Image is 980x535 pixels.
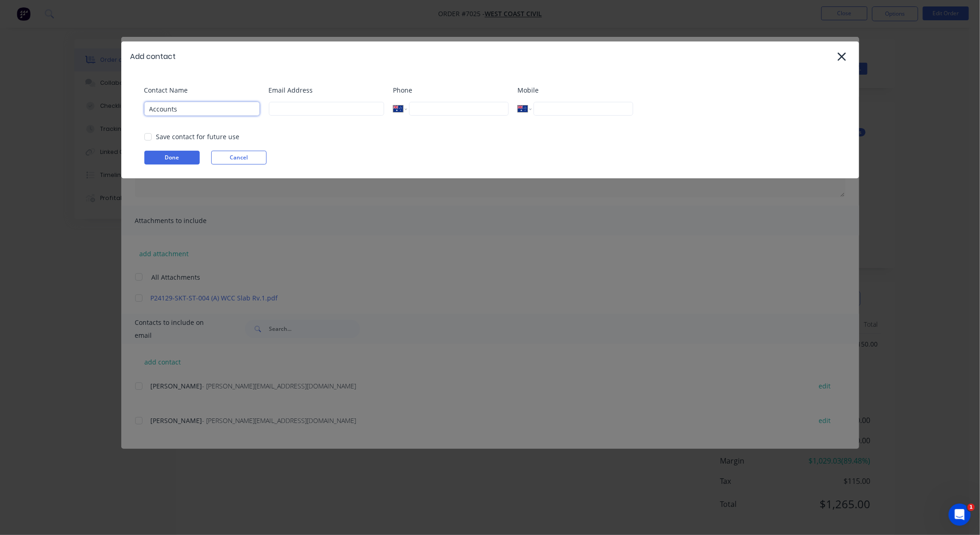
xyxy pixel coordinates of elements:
[968,504,975,511] span: 1
[156,132,240,141] div: Save contact for future use
[518,85,633,95] label: Mobile
[144,85,260,95] label: Contact Name
[131,51,176,62] div: Add contact
[393,85,509,95] label: Phone
[211,151,267,165] button: Cancel
[269,85,384,95] label: Email Address
[949,504,971,526] iframe: Intercom live chat
[144,151,200,165] button: Done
